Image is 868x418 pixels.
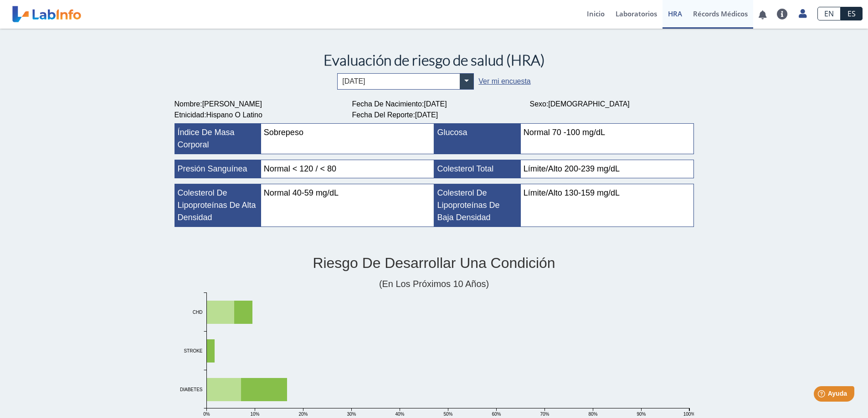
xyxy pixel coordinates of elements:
[683,412,695,417] tspan: 100%
[178,128,235,149] span: Índice de masa corporal
[637,412,646,417] tspan: 90%
[345,110,701,121] div: :
[668,9,682,18] span: HRA
[298,412,308,417] tspan: 20%
[548,100,629,108] span: [DEMOGRAPHIC_DATA]
[324,51,545,69] span: Evaluación de riesgo de salud (HRA)
[250,412,259,417] tspan: 10%
[524,128,605,137] span: Normal 70 -100 mg/dL
[178,188,256,222] span: Colesterol de lipoproteínas de alta densidad
[175,279,694,290] h4: (en los próximos 10 años)
[787,383,858,408] iframe: Help widget launcher
[192,310,202,315] tspan: CHD
[841,7,863,20] a: ES
[175,254,694,272] h2: Riesgo de desarrollar una condición
[817,7,841,20] a: EN
[437,188,500,222] span: Colesterol de lipoproteínas de baja densidad
[352,111,413,119] span: Fecha del Reporte
[264,188,339,197] span: Normal 40-59 mg/dL
[168,110,345,121] div: :
[184,348,202,353] tspan: STROKE
[264,164,336,173] span: Normal < 120 / < 80
[415,111,438,119] span: [DATE]
[347,412,356,417] tspan: 30%
[437,164,494,173] span: Colesterol total
[478,77,530,85] a: Ver mi encuesta
[206,111,262,119] span: Hispano o Latino
[492,412,501,417] tspan: 60%
[540,412,549,417] tspan: 70%
[530,100,546,108] span: Sexo
[524,164,620,173] span: Límite/Alto 200-239 mg/dL
[424,100,447,108] span: [DATE]
[203,412,210,417] tspan: 0%
[443,412,452,417] tspan: 50%
[180,387,203,392] tspan: DIABETES
[524,188,620,197] span: Límite/Alto 130-159 mg/dL
[202,100,262,108] span: [PERSON_NAME]
[523,99,701,110] div: :
[178,164,247,173] span: Presión sanguínea
[175,111,205,119] span: Etnicidad
[264,128,303,137] span: Sobrepeso
[175,100,200,108] span: Nombre
[168,99,345,110] div: :
[395,412,404,417] tspan: 40%
[352,100,422,108] span: Fecha de Nacimiento
[588,412,597,417] tspan: 80%
[437,128,467,137] span: Glucosa
[345,99,523,110] div: :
